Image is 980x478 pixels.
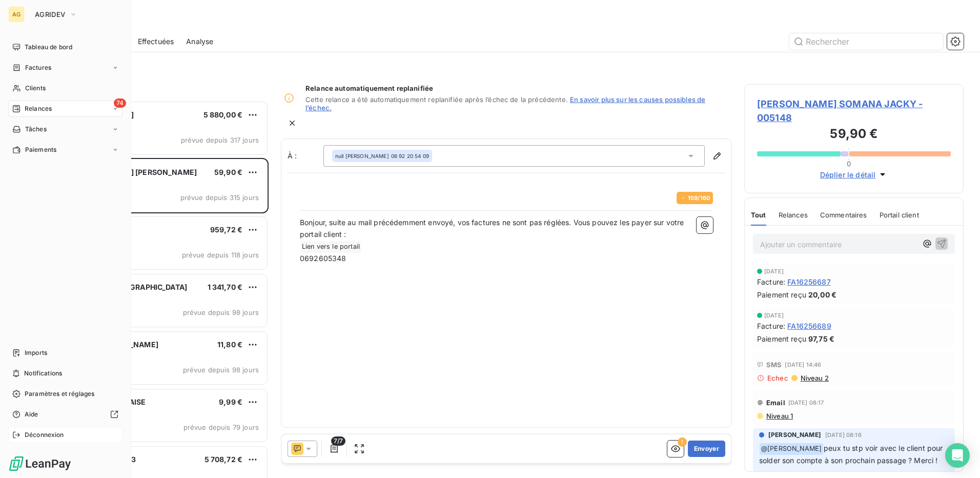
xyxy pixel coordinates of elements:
span: 11,80 € [217,340,242,349]
span: Niveau 2 [800,374,829,382]
span: Niveau 1 [765,412,793,420]
span: Bonjour, suite au mail précédemment envoyé, vos factures ne sont pas réglées. Vous pouvez les pay... [300,218,686,238]
span: Paiements [25,145,56,154]
label: À : [288,151,323,161]
span: @ [PERSON_NAME] [760,443,823,455]
span: Paiement reçu [757,289,806,300]
span: Effectuées [138,36,174,47]
span: Paiement reçu [757,333,806,344]
span: Commentaires [820,211,867,219]
span: Déconnexion [25,430,64,440]
span: 59,90 € [214,168,242,176]
span: Relances [779,211,808,219]
span: Tableau de bord [25,43,72,52]
span: prévue depuis 315 jours [180,193,259,202]
span: 0692605348 [300,254,346,263]
button: Envoyer [688,441,725,457]
a: En savoir plus sur les causes possibles de l’échec. [305,95,705,112]
img: Logo LeanPay [8,455,72,472]
span: [DATE] 08:17 [788,400,824,406]
span: Paramètres et réglages [25,389,94,399]
span: Lien vers le portail [300,241,361,253]
span: Email [766,399,785,407]
span: Aide [25,410,38,419]
span: prévue depuis 79 jours [183,423,259,431]
span: Relance automatiquement replanifiée [305,84,732,92]
span: AGRIDEV [35,10,65,18]
span: 959,72 € [210,225,242,234]
span: Analyse [186,36,213,47]
span: Portail client [880,211,919,219]
span: Facture : [757,276,785,287]
span: Echec [767,374,788,382]
div: Open Intercom Messenger [945,443,970,468]
input: Rechercher [789,33,943,50]
span: [PERSON_NAME] [PERSON_NAME] [72,168,197,176]
span: 74 [114,98,126,108]
span: 7/7 [331,436,345,446]
span: 1 341,70 € [208,283,243,291]
span: 159 / 160 [688,195,710,201]
span: Tâches [25,125,47,134]
span: [DATE] [764,268,784,274]
span: FA16256687 [787,276,831,287]
span: 20,00 € [808,289,836,300]
span: SMS [766,361,782,369]
span: [DATE] [764,312,784,318]
span: prévue depuis 98 jours [183,366,259,374]
span: peux tu stp voir avec le client pour solder son compte à son prochain passage ? Merci ! [759,444,945,465]
span: Notifications [24,369,62,378]
div: AG [8,6,25,23]
span: prévue depuis 98 jours [183,308,259,316]
span: [DATE] 08:16 [825,432,862,438]
a: Aide [8,406,122,423]
span: 5 880,00 € [203,110,243,119]
span: null [PERSON_NAME] [335,152,389,160]
span: prévue depuis 317 jours [181,136,259,144]
span: Facture : [757,321,785,331]
span: Factures [25,63,51,72]
span: 97,75 € [808,333,834,344]
button: Déplier le détail [817,169,891,181]
span: [PERSON_NAME] [768,430,821,440]
span: Déplier le détail [820,169,876,180]
div: 06 92 20 54 09 [335,152,429,160]
span: Imports [25,348,47,357]
span: [DATE] 14:46 [785,362,821,368]
span: FA16256689 [787,321,831,331]
span: 0 [847,160,851,168]
span: prévue depuis 118 jours [182,251,259,259]
div: grid [49,101,269,478]
span: Relances [25,104,52,113]
span: [PERSON_NAME] SOMANA JACKY - 005148 [757,97,951,125]
span: Cette relance a été automatiquement replanifiée après l’échec de la précédente. [305,95,568,104]
span: 5 708,72 € [205,455,243,464]
h3: 59,90 € [757,125,951,145]
span: 9,99 € [219,397,242,406]
span: Tout [751,211,766,219]
span: Clients [25,84,46,93]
